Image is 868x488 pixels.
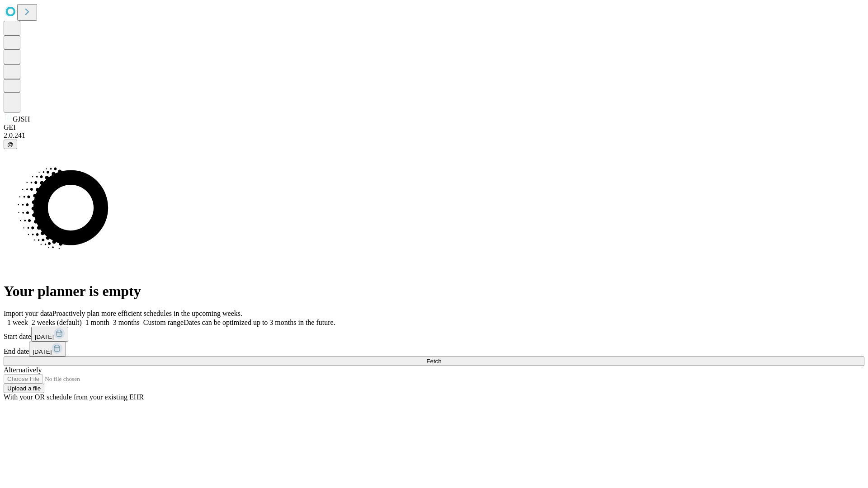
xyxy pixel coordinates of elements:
span: Alternatively [4,366,42,374]
button: [DATE] [31,327,68,342]
span: Fetch [426,358,441,365]
span: Custom range [143,319,184,326]
span: Dates can be optimized up to 3 months in the future. [184,319,335,326]
div: 2.0.241 [4,131,864,140]
span: 1 month [85,319,109,326]
div: End date [4,342,864,357]
span: Proactively plan more efficient schedules in the upcoming weeks. [52,310,242,317]
button: Upload a file [4,384,44,393]
span: 1 week [7,319,28,326]
span: [DATE] [33,348,52,355]
button: [DATE] [29,342,66,357]
button: @ [4,140,17,149]
span: 2 weeks (default) [32,319,82,326]
div: Start date [4,327,864,342]
h1: Your planner is empty [4,283,864,300]
span: With your OR schedule from your existing EHR [4,393,144,401]
span: GJSH [13,115,30,123]
span: [DATE] [35,333,54,340]
div: GEI [4,123,864,131]
button: Fetch [4,357,864,366]
span: @ [7,141,14,148]
span: 3 months [113,319,140,326]
span: Import your data [4,310,52,317]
